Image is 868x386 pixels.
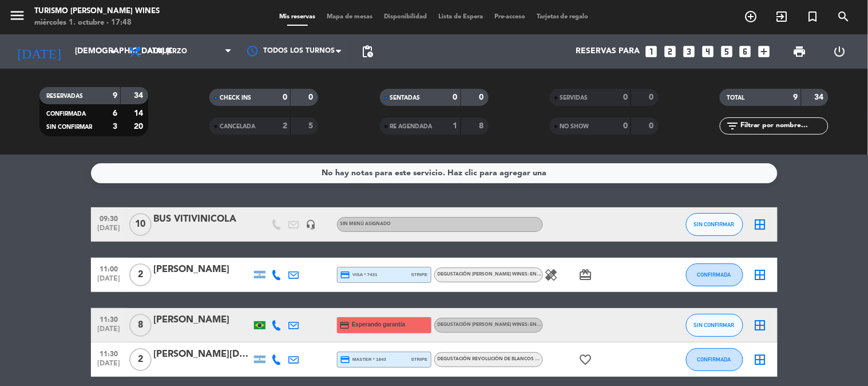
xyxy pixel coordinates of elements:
span: 2 [129,348,152,371]
strong: 0 [309,93,316,101]
span: Almuerzo [148,48,187,56]
i: looks_6 [738,44,753,59]
span: RESERVADAS [46,93,83,99]
span: print [793,45,807,58]
strong: 1 [453,122,458,130]
span: 11:30 [95,312,124,325]
i: favorite_border [579,353,593,367]
i: credit_card [340,270,351,280]
strong: 0 [479,93,486,101]
i: turned_in_not [806,10,820,23]
span: NO SHOW [560,124,589,129]
strong: 14 [134,109,145,117]
span: 10 [129,213,152,236]
span: CONFIRMADA [697,356,731,363]
i: looks_3 [681,44,696,59]
i: arrow_drop_down [106,45,120,58]
button: CONFIRMADA [686,263,743,286]
span: CONFIRMADA [697,271,731,278]
i: filter_list [726,119,739,133]
strong: 34 [134,92,145,100]
span: SIN CONFIRMAR [694,322,735,328]
i: headset_mic [306,219,316,230]
span: CANCELADA [220,124,255,129]
strong: 34 [815,93,826,101]
i: search [837,10,851,23]
span: visa * 7431 [340,270,378,280]
strong: 9 [794,93,798,101]
strong: 0 [283,93,287,101]
i: credit_card [340,320,350,330]
span: Esperando garantía [352,320,405,329]
i: looks_two [663,44,677,59]
div: No hay notas para este servicio. Haz clic para agregar una [322,167,546,180]
span: [DATE] [95,325,124,338]
button: menu [9,7,26,28]
i: add_box [757,44,772,59]
i: [DATE] [9,39,69,64]
i: power_settings_new [833,45,846,58]
i: exit_to_app [775,10,789,23]
i: border_all [754,318,767,332]
strong: 8 [479,122,486,130]
span: SENTADAS [390,95,421,101]
div: [PERSON_NAME][DEMOGRAPHIC_DATA] [154,347,251,362]
strong: 2 [283,122,287,130]
span: [DATE] [95,275,124,288]
strong: 5 [309,122,316,130]
div: miércoles 1. octubre - 17:48 [34,17,160,29]
span: Pre-acceso [489,14,531,20]
span: Mis reservas [274,14,321,20]
span: 8 [129,314,152,337]
strong: 0 [623,122,628,130]
span: DEGUSTACIÓN REVOLUCIÓN DE BLANCOS Y ROSADOS [438,357,563,361]
button: SIN CONFIRMAR [686,213,743,236]
strong: 6 [113,109,117,117]
span: stripe [411,356,428,363]
i: looks_4 [700,44,715,59]
i: menu [9,7,26,24]
span: 2 [129,263,152,286]
div: [PERSON_NAME] [154,313,251,328]
span: RE AGENDADA [390,124,433,129]
i: looks_one [644,44,659,59]
i: add_circle_outline [744,10,758,23]
span: Tarjetas de regalo [531,14,594,20]
i: card_giftcard [579,268,593,282]
span: Sin menú asignado [340,222,391,226]
i: looks_5 [719,44,734,59]
strong: 9 [113,92,117,100]
span: [DATE] [95,224,124,238]
i: border_all [754,353,767,367]
strong: 0 [453,93,458,101]
span: stripe [411,271,428,278]
span: Mapa de mesas [321,14,378,20]
div: BUS VITIVINICOLA [154,212,251,227]
span: Lista de Espera [433,14,489,20]
button: SIN CONFIRMAR [686,314,743,337]
i: border_all [754,268,767,282]
span: DEGUSTACIÓN [PERSON_NAME] WINES: EN SÍNTESIS - IDIOMA INGLES [438,272,598,277]
span: CONFIRMADA [46,111,86,117]
strong: 3 [113,123,117,131]
span: SIN CONFIRMAR [46,124,92,130]
span: [DATE] [95,360,124,373]
span: CHECK INS [220,95,251,101]
i: credit_card [340,355,351,365]
strong: 0 [649,93,656,101]
span: DEGUSTACIÓN [PERSON_NAME] WINES: EN SÍNTESIS [438,322,587,327]
strong: 0 [623,93,628,101]
span: master * 1843 [340,355,387,365]
div: [PERSON_NAME] [154,262,251,277]
span: TOTAL [727,95,744,101]
strong: 0 [649,122,656,130]
span: SERVIDAS [560,95,588,101]
span: 11:00 [95,262,124,275]
input: Filtrar por nombre... [739,120,828,132]
span: Disponibilidad [378,14,433,20]
span: SIN CONFIRMAR [694,221,735,227]
button: CONFIRMADA [686,348,743,371]
i: border_all [754,218,767,231]
span: Reservas para [576,47,640,56]
strong: 20 [134,123,145,131]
